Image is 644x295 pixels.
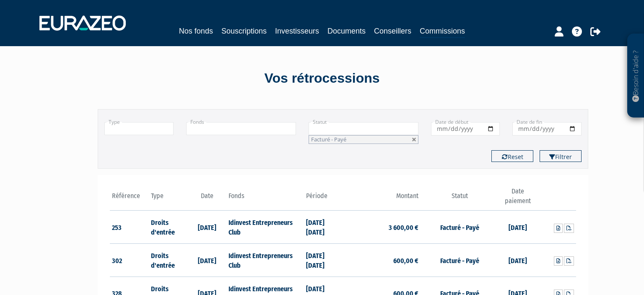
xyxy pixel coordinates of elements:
[110,187,149,211] th: Référence
[275,25,319,37] a: Investisseurs
[179,25,213,37] a: Nos fonds
[149,244,188,277] td: Droits d'entrée
[491,150,533,162] button: Reset
[226,187,304,211] th: Fonds
[187,211,226,244] td: [DATE]
[110,244,149,277] td: 302
[421,244,498,277] td: Facturé - Payé
[110,211,149,244] td: 253
[149,187,188,211] th: Type
[83,69,561,88] div: Vos rétrocessions
[343,211,421,244] td: 3 600,00 €
[149,211,188,244] td: Droits d'entrée
[499,244,538,277] td: [DATE]
[631,38,641,114] p: Besoin d'aide ?
[421,187,498,211] th: Statut
[39,16,126,31] img: 1732889491-logotype_eurazeo_blanc_rvb.png
[499,211,538,244] td: [DATE]
[421,211,498,244] td: Facturé - Payé
[226,244,304,277] td: Idinvest Entrepreneurs Club
[221,25,267,37] a: Souscriptions
[420,25,465,38] a: Commissions
[540,150,582,162] button: Filtrer
[187,244,226,277] td: [DATE]
[226,211,304,244] td: Idinvest Entrepreneurs Club
[187,187,226,211] th: Date
[499,187,538,211] th: Date paiement
[311,136,346,143] span: Facturé - Payé
[304,187,343,211] th: Période
[343,187,421,211] th: Montant
[374,25,411,37] a: Conseillers
[304,211,343,244] td: [DATE] [DATE]
[327,25,366,37] a: Documents
[343,244,421,277] td: 600,00 €
[304,244,343,277] td: [DATE] [DATE]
